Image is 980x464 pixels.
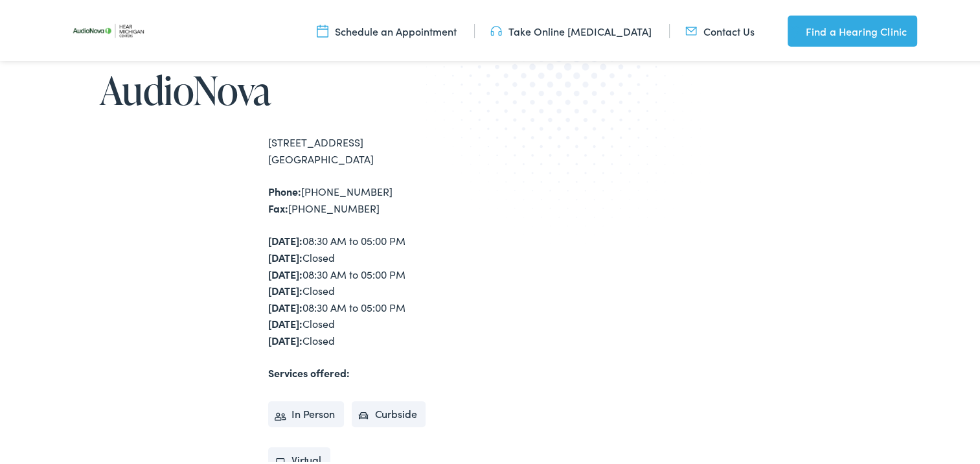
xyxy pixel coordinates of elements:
[268,331,302,345] strong: [DATE]:
[268,132,495,165] div: [STREET_ADDRESS] [GEOGRAPHIC_DATA]
[100,66,495,109] h1: AudioNova
[268,297,302,312] strong: [DATE]:
[268,230,495,346] div: 08:30 AM to 05:00 PM Closed 08:30 AM to 05:00 PM Closed 08:30 AM to 05:00 PM Closed Closed
[788,13,917,44] a: Find a Hearing Clinic
[268,281,302,295] strong: [DATE]:
[268,198,288,213] strong: Fax:
[490,21,502,36] img: utility icon
[268,181,301,196] strong: Phone:
[317,21,457,36] a: Schedule an Appointment
[685,21,755,36] a: Contact Us
[268,264,302,279] strong: [DATE]:
[685,21,697,36] img: utility icon
[352,399,426,424] li: Curbside
[268,248,302,262] strong: [DATE]:
[268,314,302,328] strong: [DATE]:
[268,231,302,245] strong: [DATE]:
[268,181,495,214] div: [PHONE_NUMBER] [PHONE_NUMBER]
[788,21,799,36] img: utility icon
[490,21,652,36] a: Take Online [MEDICAL_DATA]
[268,399,344,424] li: In Person
[268,363,350,377] strong: Services offered:
[317,21,328,36] img: utility icon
